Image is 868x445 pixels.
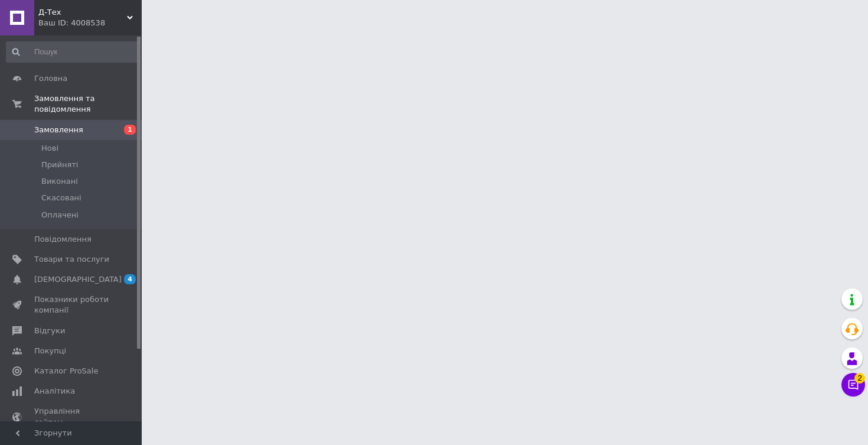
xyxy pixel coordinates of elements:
span: Показники роботи компанії [34,294,109,316]
span: Покупці [34,346,66,356]
span: Замовлення та повідомлення [34,93,142,115]
span: Виконані [41,176,78,187]
span: Каталог ProSale [34,366,98,376]
span: Відгуки [34,326,65,336]
span: Повідомлення [34,234,92,245]
span: Нові [41,143,58,154]
span: Управління сайтом [34,406,109,427]
span: Замовлення [34,125,83,135]
div: Ваш ID: 4008538 [38,18,142,28]
span: 1 [124,125,136,135]
span: Аналітика [34,386,75,397]
span: Прийняті [41,160,78,170]
span: Товари та послуги [34,254,109,265]
span: Оплачені [41,210,79,220]
button: Чат з покупцем2 [841,373,865,397]
span: [DEMOGRAPHIC_DATA] [34,274,122,285]
span: 4 [124,274,136,284]
input: Пошук [6,41,139,63]
span: Головна [34,73,67,84]
span: Д-Тех [38,7,127,18]
span: 2 [854,373,865,384]
span: Скасовані [41,193,81,203]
